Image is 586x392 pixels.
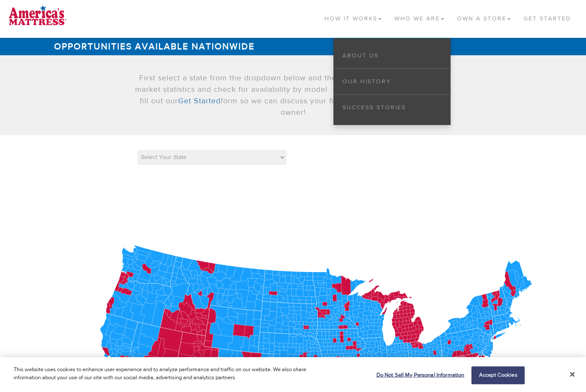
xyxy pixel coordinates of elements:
[9,4,66,26] img: logo
[133,72,453,118] p: First select a state from the dropdown below and then choose your county to view market statistic...
[570,371,575,378] button: Close
[372,367,465,384] button: Do Not Sell My Personal Information
[50,38,536,55] h1: Opportunities Available Nationwide
[471,366,525,384] button: Accept Cookies
[318,4,388,29] a: How It Works
[342,104,406,111] a: Success Stories
[342,78,391,85] a: Our History
[178,96,221,106] a: Get Started
[388,4,451,29] a: Who We Are
[451,4,517,29] a: Own a Store
[517,4,577,29] a: Get Started
[342,52,379,60] a: About Us
[14,366,322,382] p: This website uses cookies to enhance user experience and to analyze performance and traffic on ou...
